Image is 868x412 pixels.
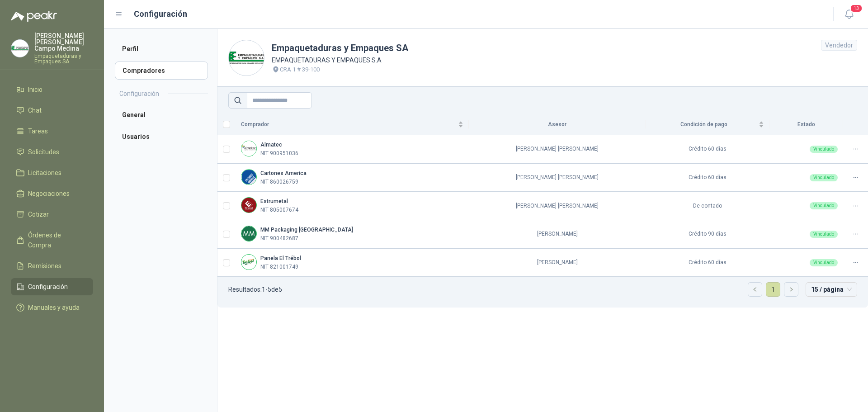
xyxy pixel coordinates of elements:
img: Company Logo [241,198,256,213]
span: Tareas [28,126,48,136]
a: General [115,106,208,124]
p: NIT 821001749 [260,263,298,271]
p: CRA 1 # 39-100 [280,65,320,74]
img: Logo peakr [11,11,57,22]
div: Vinculado [810,146,838,153]
b: Cartones America [260,170,307,176]
b: MM Packaging [GEOGRAPHIC_DATA] [260,227,353,233]
span: right [788,287,794,292]
h1: Empaquetaduras y Empaques SA [272,41,408,55]
a: Inicio [11,81,93,98]
span: Negociaciones [28,189,70,199]
td: Crédito 90 días [646,220,769,249]
span: Manuales y ayuda [28,303,80,313]
a: 1 [766,283,780,296]
li: 1 [766,282,780,297]
span: Comprador [241,120,456,129]
a: Órdenes de Compra [11,227,93,254]
span: Chat [28,105,42,115]
span: 13 [850,4,863,13]
div: Vinculado [810,259,838,266]
b: Estrumetal [260,198,288,204]
p: Empaquetaduras y Empaques SA [34,53,93,64]
img: Company Logo [241,141,256,156]
span: Remisiones [28,261,61,271]
b: Panela El Trébol [260,255,301,261]
p: EMPAQUETADURAS Y EMPAQUES S.A [272,55,408,65]
div: Vinculado [810,202,838,209]
th: Comprador [236,114,469,135]
td: Crédito 60 días [646,135,769,164]
p: NIT 805007674 [260,206,298,214]
a: Configuración [11,278,93,295]
span: left [752,287,758,292]
td: Crédito 60 días [646,249,769,277]
div: Vendedor [821,40,857,51]
li: Página anterior [748,282,762,297]
span: Inicio [28,85,42,95]
span: Órdenes de Compra [28,230,85,250]
div: Vinculado [810,174,838,181]
a: Usuarios [115,128,208,146]
img: Company Logo [241,226,256,241]
p: NIT 900482687 [260,234,298,243]
a: Cotizar [11,206,93,223]
span: Licitaciones [28,168,61,178]
a: Compradores [115,62,208,80]
td: [PERSON_NAME] [469,249,646,277]
td: [PERSON_NAME] [469,220,646,249]
td: [PERSON_NAME] [PERSON_NAME] [469,164,646,192]
a: Tareas [11,123,93,140]
p: NIT 860026759 [260,178,298,186]
a: Solicitudes [11,143,93,161]
button: left [748,283,762,296]
li: Página siguiente [784,282,798,297]
th: Estado [769,114,843,135]
p: Resultados: 1 - 5 de 5 [228,286,282,293]
p: [PERSON_NAME] [PERSON_NAME] Campo Medina [34,33,93,52]
h1: Configuración [134,8,187,20]
span: 15 / página [811,283,852,296]
a: Negociaciones [11,185,93,202]
span: Cotizar [28,209,49,219]
div: tamaño de página [806,282,857,297]
td: [PERSON_NAME] [PERSON_NAME] [469,135,646,164]
b: Almatec [260,142,282,148]
th: Condición de pago [646,114,769,135]
button: 13 [841,6,857,23]
img: Company Logo [229,40,264,76]
a: Chat [11,102,93,119]
th: Asesor [469,114,646,135]
img: Company Logo [241,170,256,185]
a: Remisiones [11,257,93,275]
a: Manuales y ayuda [11,299,93,316]
span: Condición de pago [651,120,757,129]
img: Company Logo [11,40,28,57]
td: Crédito 60 días [646,164,769,192]
img: Company Logo [241,255,256,270]
td: [PERSON_NAME] [PERSON_NAME] [469,192,646,220]
button: right [784,283,798,296]
p: NIT 900951036 [260,149,298,158]
h2: Configuración [119,89,159,99]
td: De contado [646,192,769,220]
span: Solicitudes [28,147,59,157]
div: Vinculado [810,231,838,238]
span: Configuración [28,282,68,292]
a: Perfil [115,40,208,58]
a: Licitaciones [11,164,93,181]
